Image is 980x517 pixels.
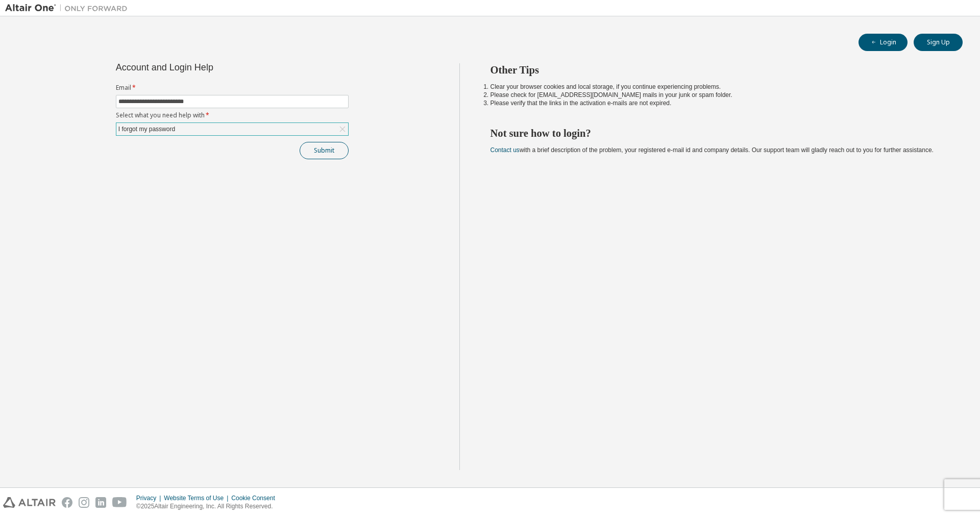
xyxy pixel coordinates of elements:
[5,3,133,13] img: Altair One
[116,111,349,119] label: Select what you need help with
[136,494,164,502] div: Privacy
[116,84,349,92] label: Email
[491,63,945,77] h2: Other Tips
[231,494,281,502] div: Cookie Consent
[117,124,177,135] div: I forgot my password
[300,142,349,159] button: Submit
[859,34,908,51] button: Login
[491,83,945,91] li: Clear your browser cookies and local storage, if you continue experiencing problems.
[112,497,127,508] img: youtube.svg
[491,91,945,99] li: Please check for [EMAIL_ADDRESS][DOMAIN_NAME] mails in your junk or spam folder.
[3,497,56,508] img: altair_logo.svg
[491,146,934,154] span: with a brief description of the problem, your registered e-mail id and company details. Our suppo...
[95,497,106,508] img: linkedin.svg
[491,146,520,154] a: Contact us
[62,497,72,508] img: facebook.svg
[136,502,281,511] p: © 2025 Altair Engineering, Inc. All Rights Reserved.
[491,127,945,140] h2: Not sure how to login?
[79,497,89,508] img: instagram.svg
[116,63,302,71] div: Account and Login Help
[914,34,963,51] button: Sign Up
[164,494,231,502] div: Website Terms of Use
[491,99,945,107] li: Please verify that the links in the activation e-mails are not expired.
[116,123,348,135] div: I forgot my password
